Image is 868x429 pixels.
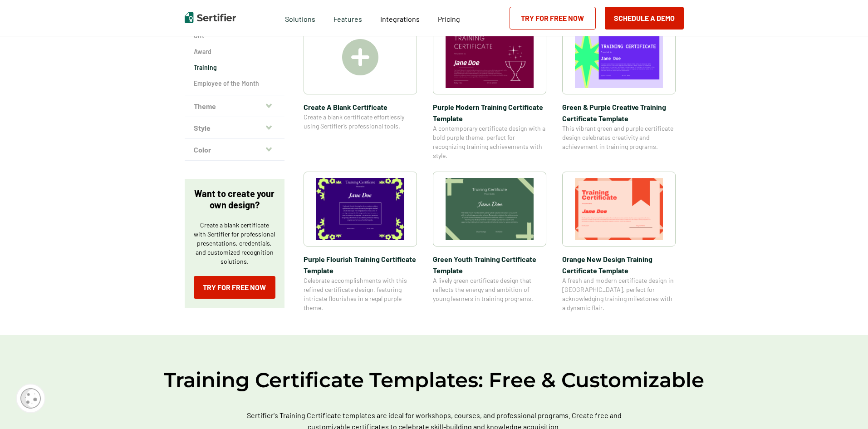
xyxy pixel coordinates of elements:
[605,7,684,30] button: Schedule a Demo
[575,178,663,240] img: Orange New Design Training Certificate Template
[333,12,362,24] span: Features
[194,63,275,72] a: Training
[823,385,868,429] iframe: Chat Widget
[285,12,315,24] span: Solutions
[380,12,420,24] a: Integrations
[304,253,417,276] span: Purple Flourish Training Certificate Template
[562,101,676,124] span: Green & Purple Creative Training Certificate Template
[438,12,460,24] a: Pricing
[433,124,546,160] span: A contemporary certificate design with a bold purple theme, perfect for recognizing training achi...
[380,15,420,23] span: Integrations
[342,39,378,75] img: Create A Blank Certificate
[438,15,460,23] span: Pricing
[562,20,676,160] a: Green & Purple Creative Training Certificate TemplateGreen & Purple Creative Training Certificate...
[185,12,236,23] img: Sertifier | Digital Credentialing Platform
[562,276,676,312] span: A fresh and modern certificate design in [GEOGRAPHIC_DATA], perfect for acknowledging training mi...
[562,172,676,312] a: Orange New Design Training Certificate TemplateOrange New Design Training Certificate TemplateA f...
[194,276,275,299] a: Try for Free Now
[562,124,676,151] span: This vibrant green and purple certificate design celebrates creativity and achievement in trainin...
[185,95,284,117] button: Theme
[446,178,534,240] img: Green Youth Training Certificate Template
[433,172,546,312] a: Green Youth Training Certificate TemplateGreen Youth Training Certificate TemplateA lively green ...
[194,47,275,56] a: Award
[562,253,676,276] span: Orange New Design Training Certificate Template
[304,172,417,312] a: Purple Flourish Training Certificate TemplatePurple Flourish Training Certificate TemplateCelebra...
[20,388,41,409] img: Cookie Popup Icon
[185,139,284,161] button: Color
[194,221,275,266] p: Create a blank certificate with Sertifier for professional presentations, credentials, and custom...
[162,367,706,393] h2: Training Certificate Templates: Free & Customizable
[433,276,546,303] span: A lively green certificate design that reflects the energy and ambition of young learners in trai...
[304,101,417,113] span: Create A Blank Certificate
[433,20,546,160] a: Purple Modern Training Certificate TemplatePurple Modern Training Certificate TemplateA contempor...
[194,188,275,211] p: Want to create your own design?
[194,79,275,88] a: Employee of the Month
[575,26,663,88] img: Green & Purple Creative Training Certificate Template
[510,7,596,30] a: Try for Free Now
[446,26,534,88] img: Purple Modern Training Certificate Template
[433,101,546,124] span: Purple Modern Training Certificate Template
[316,178,404,240] img: Purple Flourish Training Certificate Template
[433,253,546,276] span: Green Youth Training Certificate Template
[304,113,417,131] span: Create a blank certificate effortlessly using Sertifier’s professional tools.
[304,276,417,312] span: Celebrate accomplishments with this refined certificate design, featuring intricate flourishes in...
[185,117,284,139] button: Style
